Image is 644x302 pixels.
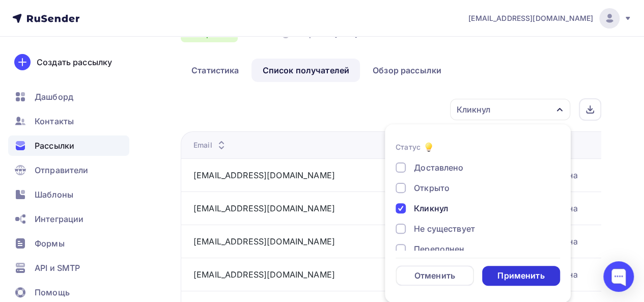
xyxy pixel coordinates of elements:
span: Контакты [35,115,74,127]
div: Создать рассылку [37,56,112,68]
div: Доставлено [414,161,463,174]
div: Применить [497,270,544,282]
a: Дашборд [8,87,129,107]
span: API и SMTP [35,262,80,274]
span: Шаблоны [35,188,73,201]
a: [EMAIL_ADDRESS][DOMAIN_NAME] [468,8,632,29]
div: Статус [396,142,421,152]
a: Контакты [8,111,129,131]
div: Не существует [414,223,475,235]
a: Рассылки [8,135,129,156]
a: [EMAIL_ADDRESS][DOMAIN_NAME] [193,203,335,213]
a: Обзор рассылки [362,59,452,82]
span: Помощь [35,286,70,298]
a: [EMAIL_ADDRESS][DOMAIN_NAME] [193,236,335,246]
a: Статистика [181,59,249,82]
a: Формы [8,233,129,254]
div: Отменить [414,269,455,282]
div: Email [193,140,228,150]
div: Кликнул [457,103,490,116]
div: Переполнен [414,243,464,255]
span: Формы [35,237,65,250]
button: Кликнул [450,98,571,121]
span: [EMAIL_ADDRESS][DOMAIN_NAME] [468,13,593,23]
div: Открыто [414,182,450,194]
span: Интеграции [35,213,83,225]
a: Список получателей [251,59,360,82]
span: Рассылки [35,140,74,152]
a: Шаблоны [8,184,129,205]
a: [EMAIL_ADDRESS][DOMAIN_NAME] [193,170,335,180]
a: [EMAIL_ADDRESS][DOMAIN_NAME] [193,269,335,280]
span: Дашборд [35,91,73,103]
div: Кликнул [414,202,448,214]
a: Отправители [8,160,129,180]
span: Отправители [35,164,89,176]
